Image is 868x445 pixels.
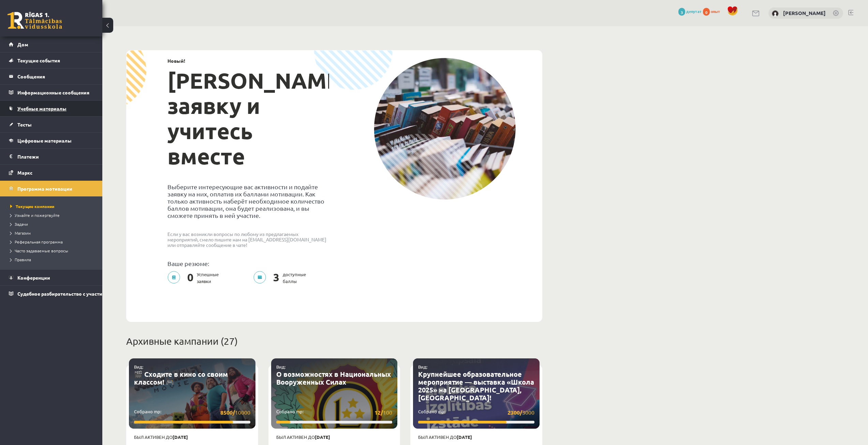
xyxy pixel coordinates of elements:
a: Дом [9,36,94,52]
a: Конференции [9,270,94,285]
a: Часто задаваемые вопросы [10,248,95,254]
font: Правила [15,257,31,262]
a: Магазин [10,230,95,236]
a: Текущие кампании [10,203,95,209]
font: Часто задаваемые вопросы [15,248,68,253]
font: [DATE] [457,434,472,440]
font: Цифровые материалы [17,137,72,144]
font: 3000 [522,409,534,416]
font: 0 [187,270,193,284]
font: Тесты [17,121,32,128]
a: 0 опыт [703,9,724,14]
font: Платежи [17,153,39,160]
font: Маркс [17,169,32,176]
font: Реферальная программа [15,239,63,244]
a: Платежи [9,149,94,164]
a: О возможностях в Национальных Вооруженных Силах [276,370,391,386]
a: Вид: [418,364,427,370]
font: Был активен до [134,434,173,440]
font: Выберите интересующие вас активности и подайте заявку на них, оплатив их баллами мотивации. Как т... [167,183,324,219]
a: Программа мотивации [9,181,94,196]
a: Правила [10,256,95,263]
a: Узнайте и пожертвуйте [10,212,95,218]
font: Задачи [15,221,28,227]
img: campaign-image-1c4f3b39ab1f89d1fca25a8facaab35ebc8e40cf20aedba61fd73fb4233361ac.png [374,58,516,199]
font: Сообщения [17,73,45,79]
font: Успешные заявки [197,271,219,284]
font: Собрано mp: [418,409,445,414]
a: Учебные материалы [9,101,94,116]
font: [DATE] [173,434,188,440]
a: Реферальная программа [10,239,95,245]
font: Дом [17,41,28,47]
font: Архивные кампании (27) [126,336,238,347]
font: Программа мотивации [17,186,72,192]
a: Цифровые материалы [9,133,94,148]
font: Конференции [17,275,50,281]
a: Сообщения [9,69,94,84]
font: 100 [383,409,392,416]
font: 10000 [235,409,250,416]
font: Собрано mp: [276,409,304,414]
font: [PERSON_NAME] заявку и учитесь вместе [167,67,348,169]
font: Собрано mp: [134,409,161,414]
font: депутат [686,9,702,14]
font: Если у вас возникли вопросы по любому из предлагаемых мероприятий, смело пишите нам на [EMAIL_ADD... [167,231,326,248]
a: Текущие события [9,53,94,68]
font: опыт [711,9,720,14]
font: Текущие кампании [16,204,54,209]
font: 3 [681,10,683,15]
a: Задачи [10,221,95,227]
a: 🎬 Сходите в кино со своим классом! 🎮 [134,370,228,386]
a: Крупнейшее образовательное мероприятие — выставка «Школа 2025» на [GEOGRAPHIC_DATA], [GEOGRAPHIC_... [418,370,534,402]
a: Вид: [276,364,285,370]
font: 12/ [374,409,383,416]
a: Тесты [9,117,94,132]
img: Алекс Козловский [772,10,779,17]
font: 2300/ [507,409,522,416]
font: 3 [273,270,279,284]
font: Учебные материалы [17,105,67,112]
font: Магазин [15,230,31,236]
font: 0 [705,10,707,15]
font: Был активен до [276,434,315,440]
font: Текущие события [17,57,60,63]
font: 8500/ [220,409,235,416]
a: 3 депутат [678,9,702,14]
font: Узнайте и пожертвуйте [15,212,60,218]
a: Информационные сообщения [9,85,94,100]
font: [DATE] [315,434,330,440]
font: Новый! [167,58,185,64]
font: Информационные сообщения [17,89,89,95]
font: Судебное разбирательство с участием [PERSON_NAME] [17,291,149,297]
a: Маркс [9,165,94,180]
a: [PERSON_NAME] [783,10,826,16]
a: Рижская 1-я средняя школа заочного обучения [8,12,62,29]
a: Судебное разбирательство с участием [PERSON_NAME] [9,286,94,301]
font: Был активен до [418,434,457,440]
a: Вид: [134,364,143,370]
font: Ваше резюме: [167,260,209,267]
font: доступные баллы [283,271,306,284]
